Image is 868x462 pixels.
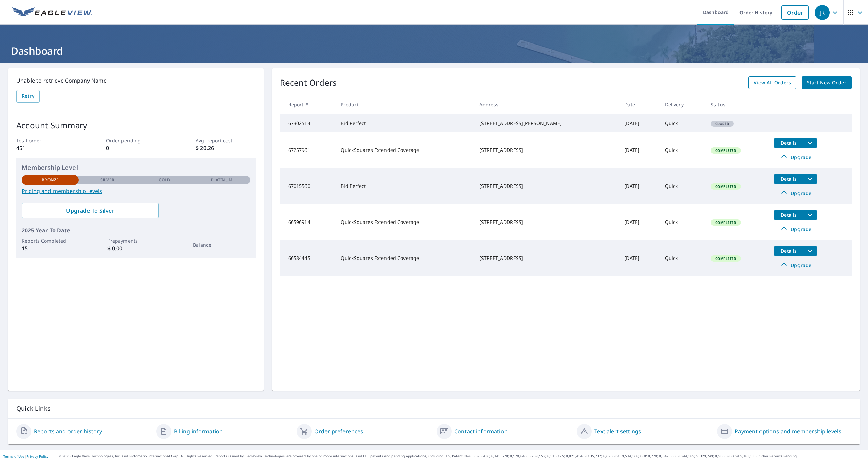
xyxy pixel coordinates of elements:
[280,240,335,276] td: 66584445
[774,174,803,184] button: detailsBtn-67015560
[781,5,809,20] a: Order
[803,210,817,220] button: filesDropdownBtn-66596914
[280,114,335,132] td: 67302514
[16,137,76,144] p: Total order
[100,177,115,183] p: Silver
[22,244,79,252] p: 15
[711,220,740,225] span: Completed
[778,140,799,146] span: Details
[735,427,842,436] a: Payment options and membership levels
[8,44,860,58] h1: Dashboard
[27,207,153,214] span: Upgrade To Silver
[16,404,852,413] p: Quick Links
[659,94,705,114] th: Delivery
[22,92,34,101] span: Retry
[314,427,363,436] a: Order preferences
[335,132,474,168] td: QuickSquares Extended Coverage
[711,256,740,261] span: Completed
[335,114,474,132] td: Bid Perfect
[22,203,159,218] a: Upgrade To Silver
[774,210,803,220] button: detailsBtn-66596914
[774,138,803,148] button: detailsBtn-67257961
[705,94,769,114] th: Status
[778,176,799,182] span: Details
[619,204,659,240] td: [DATE]
[280,94,335,114] th: Report #
[659,240,705,276] td: Quick
[802,76,852,89] a: Start New Order
[778,153,813,161] span: Upgrade
[774,224,817,235] a: Upgrade
[335,240,474,276] td: QuickSquares Extended Coverage
[479,120,613,127] div: [STREET_ADDRESS][PERSON_NAME]
[659,204,705,240] td: Quick
[59,454,865,459] p: © 2025 Eagle View Technologies, Inc. and Pictometry International Corp. All Rights Reserved. Repo...
[159,177,170,183] p: Gold
[479,147,613,154] div: [STREET_ADDRESS]
[619,168,659,204] td: [DATE]
[774,152,817,163] a: Upgrade
[280,168,335,204] td: 67015560
[619,240,659,276] td: [DATE]
[778,225,813,233] span: Upgrade
[335,204,474,240] td: QuickSquares Extended Coverage
[815,5,830,20] div: JR
[711,148,740,153] span: Completed
[803,174,817,184] button: filesDropdownBtn-67015560
[748,76,796,89] a: View All Orders
[106,137,166,144] p: Order pending
[778,212,799,218] span: Details
[174,427,223,436] a: Billing information
[211,177,232,183] p: Platinum
[807,78,846,87] span: Start New Order
[22,163,250,172] p: Membership Level
[619,94,659,114] th: Date
[42,177,59,183] p: Bronze
[479,183,613,190] div: [STREET_ADDRESS]
[803,246,817,256] button: filesDropdownBtn-66584445
[22,237,79,244] p: Reports Completed
[280,132,335,168] td: 67257961
[22,187,250,195] a: Pricing and membership levels
[479,219,613,226] div: [STREET_ADDRESS]
[34,427,102,436] a: Reports and order history
[3,454,24,459] a: Terms of Use
[280,204,335,240] td: 66596914
[774,260,817,271] a: Upgrade
[594,427,641,436] a: Text alert settings
[335,168,474,204] td: Bid Perfect
[196,137,255,144] p: Avg. report cost
[774,188,817,199] a: Upgrade
[659,168,705,204] td: Quick
[22,226,250,234] p: 2025 Year To Date
[659,114,705,132] td: Quick
[619,132,659,168] td: [DATE]
[711,184,740,189] span: Completed
[107,244,164,252] p: $ 0.00
[474,94,619,114] th: Address
[711,121,733,126] span: Closed
[16,76,256,85] p: Unable to retrieve Company Name
[16,119,256,131] p: Account Summary
[107,237,164,244] p: Prepayments
[193,241,250,248] p: Balance
[803,138,817,148] button: filesDropdownBtn-67257961
[280,76,337,89] p: Recent Orders
[754,78,791,87] span: View All Orders
[479,255,613,262] div: [STREET_ADDRESS]
[16,144,76,152] p: 451
[16,90,40,103] button: Retry
[778,189,813,197] span: Upgrade
[196,144,255,152] p: $ 20.26
[12,7,92,18] img: EV Logo
[335,94,474,114] th: Product
[774,246,803,256] button: detailsBtn-66584445
[659,132,705,168] td: Quick
[106,144,166,152] p: 0
[26,454,48,459] a: Privacy Policy
[3,454,48,458] p: |
[778,261,813,269] span: Upgrade
[454,427,508,436] a: Contact information
[778,248,799,254] span: Details
[619,114,659,132] td: [DATE]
